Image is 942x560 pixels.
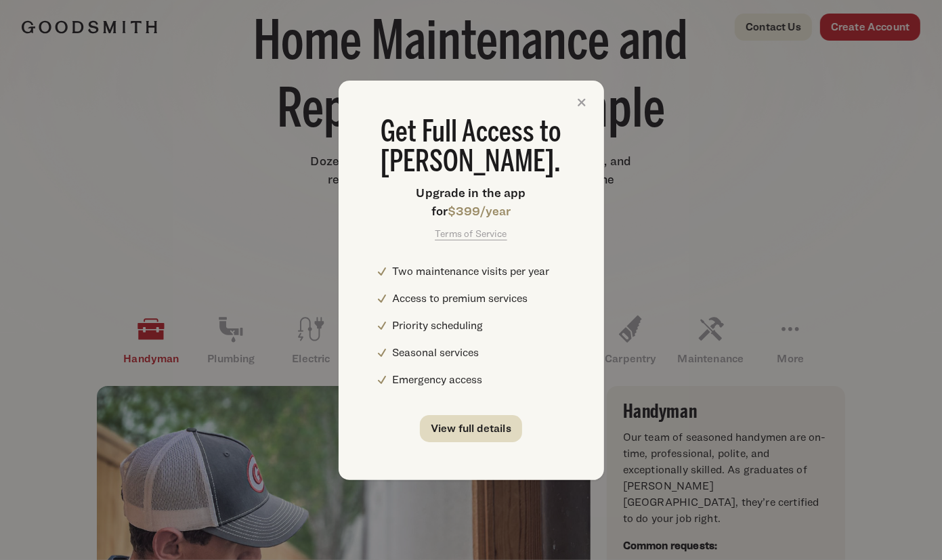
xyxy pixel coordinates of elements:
[393,372,566,388] li: Emergency access
[377,184,566,220] h4: Upgrade in the app for
[393,345,566,361] li: Seasonal services
[448,204,511,218] span: $399/year
[435,228,507,239] a: Terms of Service
[420,415,522,442] a: View full details
[393,318,566,334] li: Priority scheduling
[377,119,566,178] h2: Get Full Access to [PERSON_NAME].
[393,290,566,307] li: Access to premium services
[393,263,566,280] li: Two maintenance visits per year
